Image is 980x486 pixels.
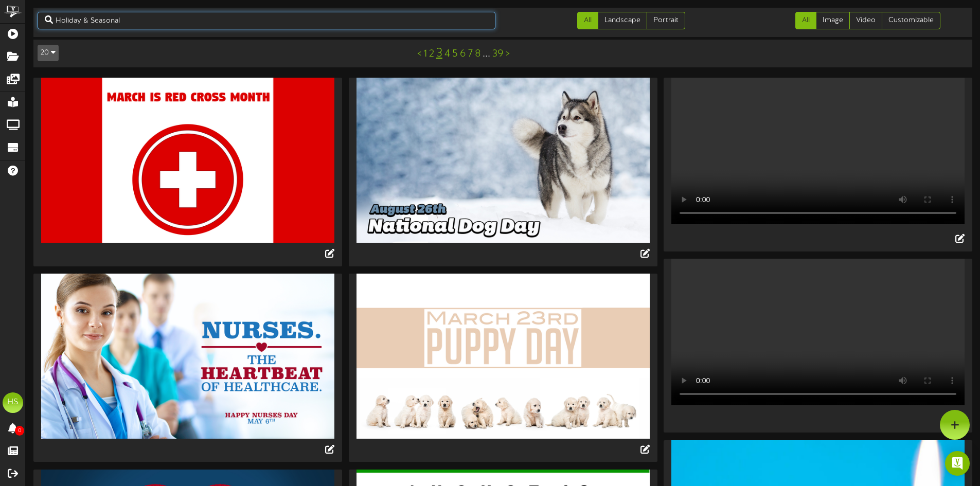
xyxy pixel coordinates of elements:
a: All [577,12,598,29]
a: 2 [429,48,434,60]
a: > [506,48,510,60]
a: 3 [436,47,442,60]
video: Your browser does not support HTML5 video. [671,259,965,405]
a: Landscape [598,12,647,29]
input: Search Gallery [38,12,495,29]
button: 20 [38,45,59,61]
video: Your browser does not support HTML5 video. [671,78,965,224]
img: cc3cf3e6-05fb-4ffb-abca-0121efdf73ednationaldogday-thumb-00001.png [357,78,650,243]
div: Open Intercom Messenger [945,451,970,476]
a: All [795,12,816,29]
a: 39 [492,48,504,60]
img: bd01c476-079d-4149-a329-2dedfed23c78puppyday-thumb-00001.png [357,274,650,439]
a: < [417,48,421,60]
a: 6 [460,48,466,60]
img: e8962186-5c0b-487d-83a7-30987c9bffc4redcrossmonth-thumb-00001.png [41,78,334,243]
a: 7 [468,48,473,60]
div: HS [3,392,23,413]
a: Image [816,12,850,29]
a: Portrait [647,12,685,29]
a: Video [849,12,882,29]
a: 4 [444,48,450,60]
a: 8 [475,48,480,60]
a: 5 [452,48,458,60]
span: 0 [15,426,24,436]
a: Customizable [882,12,940,29]
a: ... [483,48,490,60]
img: 5cac1b63-81a4-4e0c-a0b3-221b61d2ef4cnursesday1-thumb-00001.png [41,274,334,439]
a: 1 [423,48,427,60]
